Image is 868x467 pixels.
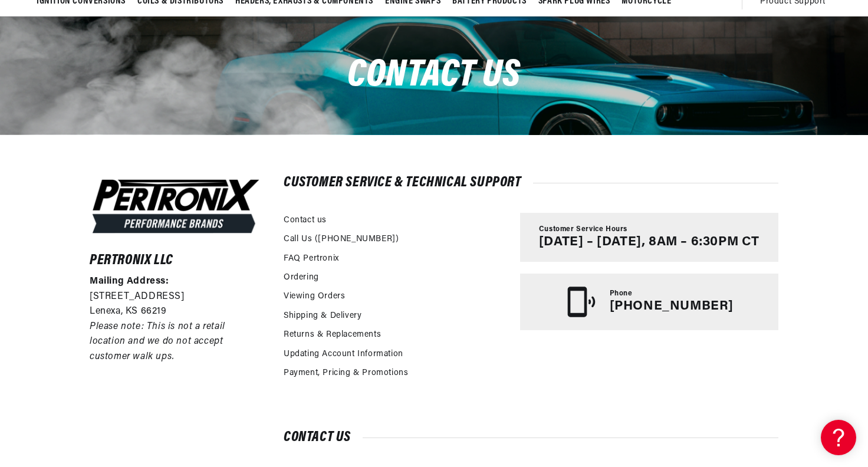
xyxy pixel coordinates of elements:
a: Contact us [284,214,327,227]
h2: Contact us [284,432,778,443]
p: Lenexa, KS 66219 [90,304,262,320]
span: Contact us [347,57,521,95]
a: Shipping & Delivery [284,310,361,323]
a: Updating Account Information [284,348,403,361]
a: Ordering [284,271,319,284]
p: [DATE] – [DATE], 8AM – 6:30PM CT [539,235,759,250]
a: Returns & Replacements [284,328,381,341]
a: Phone [PHONE_NUMBER] [520,274,778,330]
a: Payment, Pricing & Promotions [284,367,408,380]
strong: Mailing Address: [90,277,169,286]
em: Please note: This is not a retail location and we do not accept customer walk ups. [90,322,225,361]
h2: Customer Service & Technical Support [284,177,778,189]
h6: Pertronix LLC [90,255,262,267]
a: FAQ Pertronix [284,252,339,265]
p: [STREET_ADDRESS] [90,290,262,305]
a: Call Us ([PHONE_NUMBER]) [284,233,399,246]
span: Phone [610,289,633,299]
a: Viewing Orders [284,290,345,303]
p: [PHONE_NUMBER] [610,299,734,314]
span: Customer Service Hours [539,225,627,235]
